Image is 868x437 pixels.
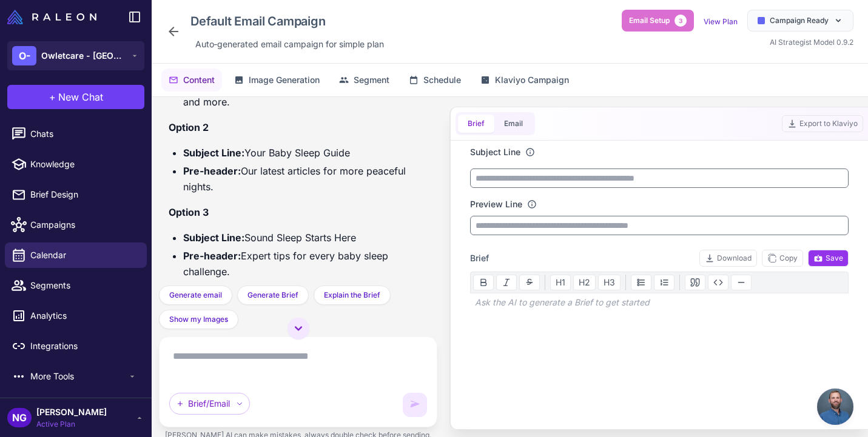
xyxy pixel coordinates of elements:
[159,285,232,305] button: Generate email
[7,85,144,109] button: +New Chat
[237,285,309,305] button: Generate Brief
[195,38,384,51] span: Auto‑generated email campaign for simple plan
[183,250,241,262] strong: Pre-header:
[30,188,137,201] span: Brief Design
[782,115,863,132] button: Export to Klaviyo
[5,273,147,298] a: Segments
[169,393,250,415] div: Brief/Email
[808,250,849,267] button: Save
[183,145,428,161] li: Your Baby Sleep Guide
[470,198,522,211] label: Preview Line
[183,232,244,244] strong: Subject Line:
[41,49,126,62] span: Owletcare - [GEOGRAPHIC_DATA]
[7,408,32,427] div: NG
[704,17,738,26] a: View Plan
[169,121,209,133] strong: Option 2
[495,73,569,87] span: Klaviyo Campaign
[30,339,137,353] span: Integrations
[470,145,520,159] label: Subject Line
[186,10,389,33] div: Click to edit campaign name
[629,15,670,26] span: Email Setup
[30,370,127,383] span: More Tools
[5,303,147,329] a: Analytics
[30,127,137,141] span: Chats
[227,68,327,92] button: Image Generation
[183,147,244,159] strong: Subject Line:
[7,10,96,24] img: Raleon Logo
[598,275,621,290] button: H3
[622,10,694,32] button: Email Setup3
[324,290,380,301] span: Explain the Brief
[675,15,687,27] span: 3
[30,158,137,171] span: Knowledge
[402,68,468,92] button: Schedule
[30,249,137,262] span: Calendar
[5,182,147,207] a: Brief Design
[183,163,428,195] li: Our latest articles for more peaceful nights.
[770,38,853,47] span: AI Strategist Model 0.9.2
[423,73,461,87] span: Schedule
[183,73,215,87] span: Content
[767,253,798,264] span: Copy
[473,68,576,92] button: Klaviyo Campaign
[458,115,494,133] button: Brief
[494,115,533,133] button: Email
[770,15,829,26] span: Campaign Ready
[169,290,222,301] span: Generate email
[813,253,843,264] span: Save
[5,212,147,238] a: Campaigns
[5,333,147,359] a: Integrations
[30,218,137,232] span: Campaigns
[49,90,56,104] span: +
[354,73,389,87] span: Segment
[30,279,137,292] span: Segments
[573,275,596,290] button: H2
[12,46,36,65] div: O-
[58,90,103,104] span: New Chat
[169,314,228,325] span: Show my Images
[36,405,107,419] span: [PERSON_NAME]
[470,252,489,265] span: Brief
[183,165,241,177] strong: Pre-header:
[169,206,209,218] strong: Option 3
[190,35,389,53] div: Click to edit description
[5,242,147,268] a: Calendar
[7,10,101,24] a: Raleon Logo
[762,250,803,267] button: Copy
[550,275,571,290] button: H1
[332,68,397,92] button: Segment
[30,309,137,322] span: Analytics
[470,293,849,312] div: Ask the AI to generate a Brief to get started
[183,248,428,279] li: Expert tips for every baby sleep challenge.
[5,121,147,147] a: Chats
[159,310,238,329] button: Show my Images
[699,250,757,267] button: Download
[161,68,222,92] button: Content
[183,230,428,245] li: Sound Sleep Starts Here
[247,290,298,301] span: Generate Brief
[36,419,107,430] span: Active Plan
[249,73,320,87] span: Image Generation
[314,285,391,305] button: Explain the Brief
[5,152,147,177] a: Knowledge
[817,389,853,425] div: Open chat
[7,41,144,70] button: O-Owletcare - [GEOGRAPHIC_DATA]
